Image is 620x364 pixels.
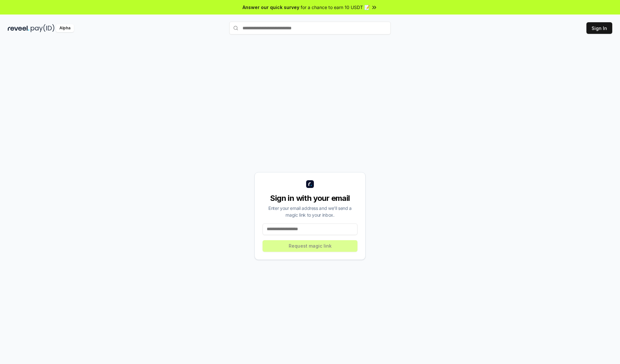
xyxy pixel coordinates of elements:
img: reveel_dark [8,24,29,32]
div: Sign in with your email [263,193,357,203]
img: logo_small [306,180,314,188]
button: Sign In [586,22,612,34]
div: Alpha [56,24,74,32]
div: Enter your email address and we’ll send a magic link to your inbox. [263,205,357,218]
span: Answer our quick survey [243,4,299,11]
span: for a chance to earn 10 USDT 📝 [301,4,370,11]
img: pay_id [31,24,55,32]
